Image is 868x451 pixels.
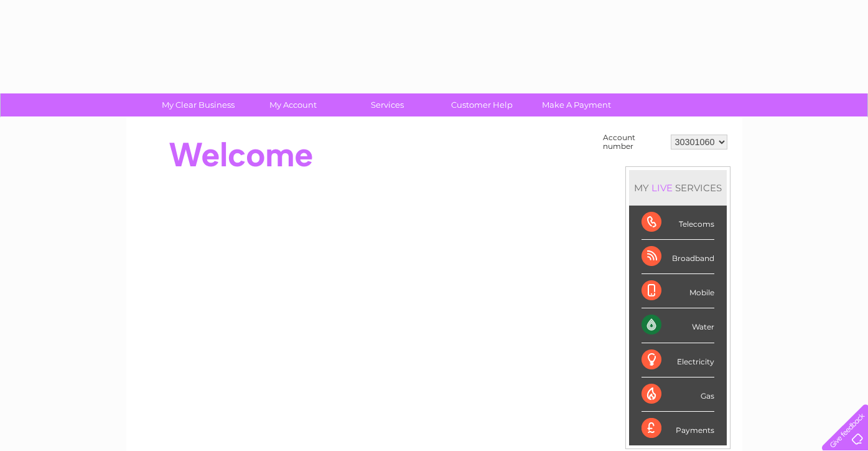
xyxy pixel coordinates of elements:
[241,93,344,116] a: My Account
[147,93,250,116] a: My Clear Business
[642,308,714,343] div: Water
[642,343,714,377] div: Electricity
[600,130,668,154] td: Account number
[642,377,714,412] div: Gas
[336,93,439,116] a: Services
[629,170,727,206] div: MY SERVICES
[642,240,714,274] div: Broadband
[649,182,675,194] div: LIVE
[642,206,714,240] div: Telecoms
[642,274,714,308] div: Mobile
[431,93,533,116] a: Customer Help
[642,412,714,445] div: Payments
[525,93,628,116] a: Make A Payment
